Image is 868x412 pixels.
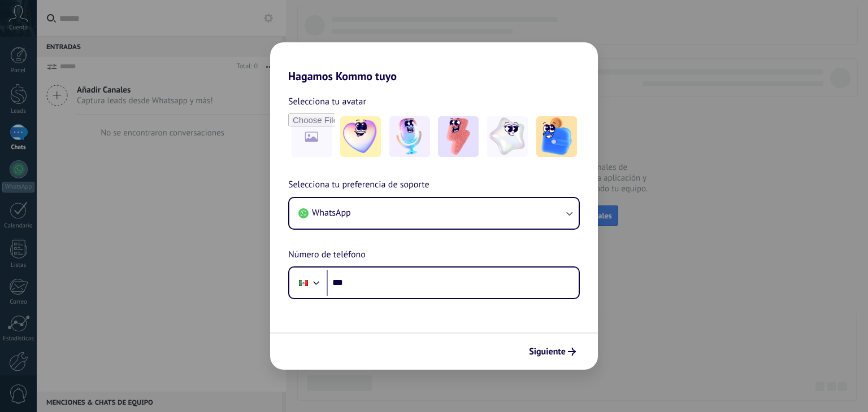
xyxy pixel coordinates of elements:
[389,116,430,157] img: -2.jpeg
[288,94,366,109] span: Selecciona tu avatar
[289,198,579,229] button: WhatsApp
[312,207,351,218] span: WhatsApp
[536,116,577,157] img: -5.jpeg
[487,116,528,157] img: -4.jpeg
[438,116,479,157] img: -3.jpeg
[293,271,314,295] div: Mexico: + 52
[288,248,366,262] span: Número de teléfono
[529,348,566,356] span: Siguiente
[270,42,598,83] h2: Hagamos Kommo tuyo
[340,116,381,157] img: -1.jpeg
[524,342,581,361] button: Siguiente
[288,178,429,192] span: Selecciona tu preferencia de soporte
